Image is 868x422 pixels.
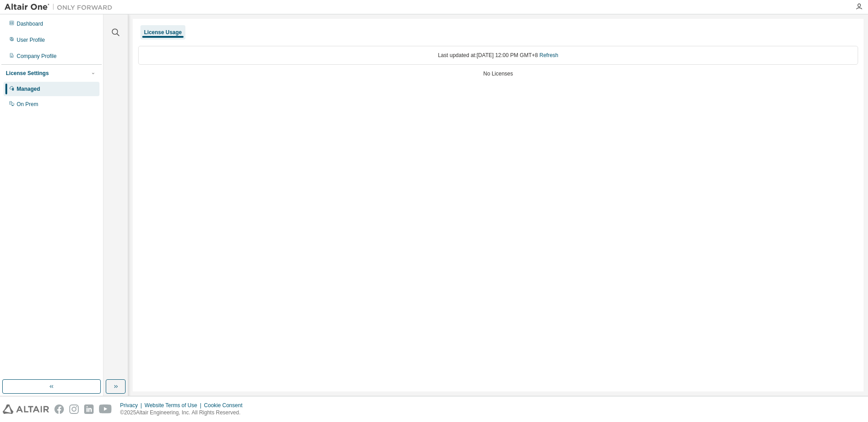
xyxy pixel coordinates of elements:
[6,70,49,77] div: License Settings
[99,404,112,414] img: youtube.svg
[204,402,247,409] div: Cookie Consent
[17,20,43,27] div: Dashboard
[120,409,248,417] p: © 2025 Altair Engineering, Inc. All Rights Reserved.
[69,404,79,414] img: instagram.svg
[138,70,858,77] div: No Licenses
[17,36,45,44] div: User Profile
[540,52,558,58] a: Refresh
[17,85,40,93] div: Managed
[17,101,38,108] div: On Prem
[120,402,144,409] div: Privacy
[144,402,204,409] div: Website Terms of Use
[4,3,117,12] img: Altair One
[17,53,57,60] div: Company Profile
[3,404,49,414] img: altair_logo.svg
[144,29,182,36] div: License Usage
[54,404,64,414] img: facebook.svg
[84,404,94,414] img: linkedin.svg
[138,46,858,65] div: Last updated at: [DATE] 12:00 PM GMT+8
